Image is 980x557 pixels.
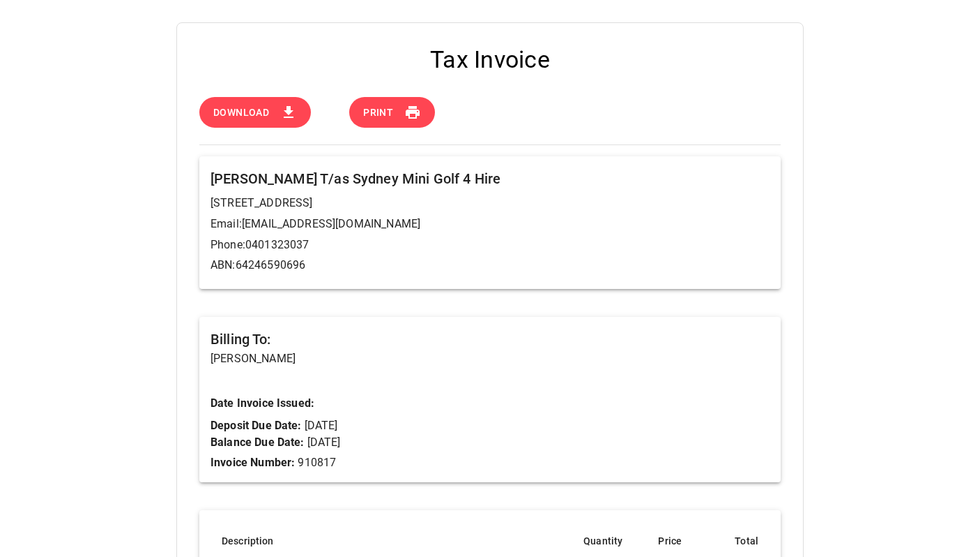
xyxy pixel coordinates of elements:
[210,168,770,190] h6: [PERSON_NAME] T/as Sydney Mini Golf 4 Hire
[210,257,770,274] p: ABN: 64246590696
[210,328,770,350] h6: Billing To:
[210,417,338,434] p: [DATE]
[210,237,770,253] p: Phone: 0401323037
[210,216,770,232] p: Email: [EMAIL_ADDRESS][DOMAIN_NAME]
[210,454,770,471] p: 910817
[210,436,305,449] b: Balance Due Date:
[210,396,314,410] b: Date Invoice Issued:
[199,45,781,75] h4: Tax Invoice
[199,97,311,128] button: Download
[210,419,302,432] b: Deposit Due Date:
[210,350,770,367] p: [PERSON_NAME]
[349,97,435,128] button: Print
[210,195,770,211] p: [STREET_ADDRESS]
[363,104,393,121] span: Print
[210,434,341,451] p: [DATE]
[210,456,295,469] b: Invoice Number:
[213,104,269,121] span: Download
